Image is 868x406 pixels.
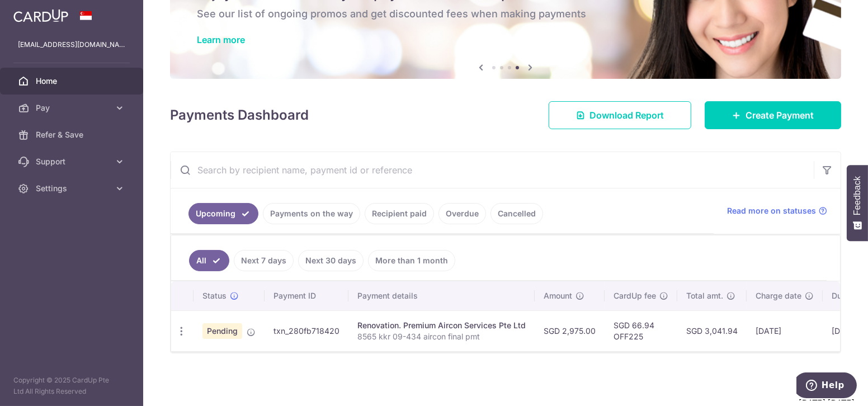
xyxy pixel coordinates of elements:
[589,108,664,122] span: Download Report
[202,323,242,339] span: Pending
[365,203,434,224] a: Recipient paid
[746,108,814,122] span: Create Payment
[197,34,245,45] a: Learn more
[188,203,258,224] a: Upcoming
[756,290,801,301] span: Charge date
[747,310,823,351] td: [DATE]
[197,7,814,21] h6: See our list of ongoing promos and get discounted fees when making payments
[686,290,723,301] span: Total amt.
[438,203,486,224] a: Overdue
[263,203,360,224] a: Payments on the way
[549,101,691,129] a: Download Report
[234,250,294,271] a: Next 7 days
[36,75,110,87] span: Home
[727,205,816,216] span: Read more on statuses
[368,250,455,271] a: More than 1 month
[535,310,605,351] td: SGD 2,975.00
[18,39,125,50] p: [EMAIL_ADDRESS][DOMAIN_NAME]
[36,129,110,140] span: Refer & Save
[614,290,656,301] span: CardUp fee
[36,156,110,167] span: Support
[202,290,227,301] span: Status
[348,281,535,310] th: Payment details
[265,310,348,351] td: txn_280fb718420
[357,331,526,342] p: 8565 kkr 09-434 aircon final pmt
[852,176,862,215] span: Feedback
[847,165,868,241] button: Feedback - Show survey
[170,105,309,125] h4: Payments Dashboard
[357,320,526,331] div: Renovation. Premium Aircon Services Pte Ltd
[796,372,857,400] iframe: Opens a widget where you can find more information
[171,152,814,188] input: Search by recipient name, payment id or reference
[189,250,229,271] a: All
[727,205,827,216] a: Read more on statuses
[605,310,677,351] td: SGD 66.94 OFF225
[13,9,68,22] img: CardUp
[832,290,865,301] span: Due date
[490,203,543,224] a: Cancelled
[298,250,364,271] a: Next 30 days
[544,290,572,301] span: Amount
[36,183,110,194] span: Settings
[705,101,841,129] a: Create Payment
[677,310,747,351] td: SGD 3,041.94
[265,281,348,310] th: Payment ID
[36,102,110,114] span: Pay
